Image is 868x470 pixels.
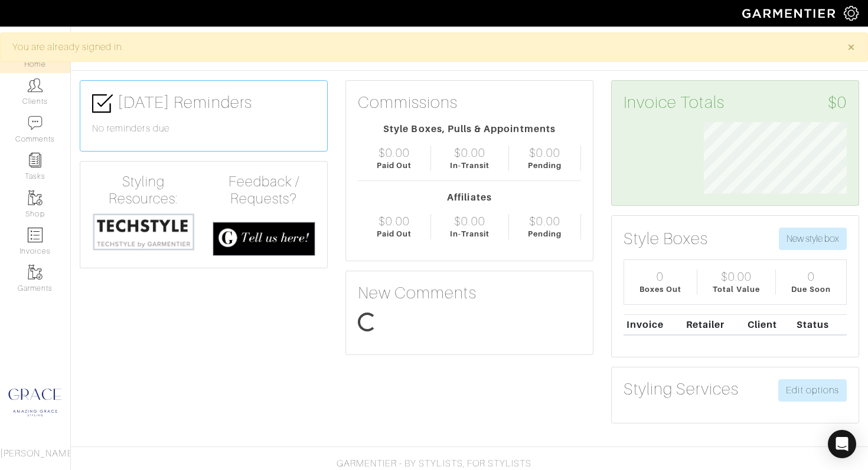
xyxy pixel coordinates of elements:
img: feedback_requests-3821251ac2bd56c73c230f3229a5b25d6eb027adea667894f41107c140538ee0.png [213,222,315,256]
div: Total Value [713,284,760,295]
h3: Styling Services [624,379,739,399]
div: $0.00 [721,269,752,284]
div: $0.00 [378,146,409,160]
div: Style Boxes, Pulls & Appointments [358,122,581,136]
div: Pending [528,160,562,171]
img: garments-icon-b7da505a4dc4fd61783c78ac3ca0ef83fa9d6f193b1c9dc38574b1d14d53ca28.png [28,190,43,205]
div: $0.00 [529,146,560,160]
img: garments-icon-b7da505a4dc4fd61783c78ac3ca0ef83fa9d6f193b1c9dc38574b1d14d53ca28.png [28,265,43,280]
h3: Commissions [358,93,458,113]
div: Open Intercom Messenger [828,430,856,458]
img: techstyle-93310999766a10050dc78ceb7f971a75838126fd19372ce40ba20cdf6a89b94b.png [92,212,195,252]
div: $0.00 [454,214,485,228]
h4: Styling Resources: [92,173,195,208]
img: comment-icon-a0a6a9ef722e966f86d9cbdc48e553b5cf19dbc54f86b18d962a5391bc8f6eb6.png [28,116,43,130]
th: Retailer [683,314,745,335]
div: You are already signed in. [12,40,830,54]
div: Paid Out [377,160,412,171]
img: gear-icon-white-bd11855cb880d31180b6d7d6211b90ccbf57a29d726f0c71d8c61bd08dd39cc2.png [844,6,859,21]
th: Client [745,314,794,335]
div: 0 [808,269,815,284]
h3: Style Boxes [624,229,709,249]
div: In-Transit [450,228,490,239]
img: orders-icon-0abe47150d42831381b5fb84f609e132dff9fe21cb692f30cb5eec754e2cba89.png [28,228,43,242]
div: Paid Out [377,228,412,239]
img: check-box-icon-36a4915ff3ba2bd8f6e4f29bc755bb66becd62c870f447fc0dd1365fcfddab58.png [92,93,113,114]
th: Invoice [624,314,683,335]
h3: [DATE] Reminders [92,93,315,114]
a: Edit options [778,379,847,402]
div: In-Transit [450,160,490,171]
h4: Feedback / Requests? [213,173,315,208]
div: $0.00 [529,214,560,228]
img: clients-icon-6bae9207a08558b7cb47a8932f037763ab4055f8c8b6bfacd5dc20c3e0201464.png [28,78,43,93]
span: $0 [828,93,847,113]
div: $0.00 [378,214,409,228]
div: Boxes Out [639,284,681,295]
div: Affiliates [358,190,581,205]
div: 0 [657,269,664,284]
div: $0.00 [454,146,485,160]
button: New style box [779,228,847,250]
th: Status [794,314,847,335]
h6: No reminders due [92,123,315,134]
div: Due Soon [791,284,830,295]
span: × [847,39,856,55]
div: Pending [528,228,562,239]
h3: New Comments [358,283,581,303]
img: reminder-icon-8004d30b9f0a5d33ae49ab947aed9ed385cf756f9e5892f1edd6e32f2345188e.png [28,153,43,167]
h3: Invoice Totals [624,93,847,113]
img: garmentier-logo-header-white-b43fb05a5012e4ada735d5af1a66efaba907eab6374d6393d1fbf88cb4ef424d.png [736,3,844,24]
